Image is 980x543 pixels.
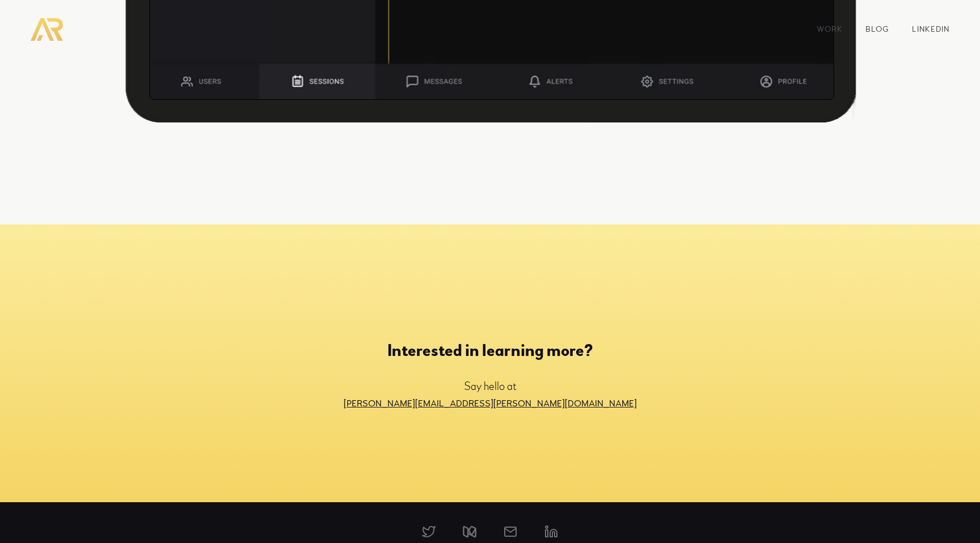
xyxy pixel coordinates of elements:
a: WORK [805,19,854,40]
p: Say hello at [45,377,935,396]
a: Blog [854,19,901,40]
a: home [31,18,63,41]
div: [PERSON_NAME][EMAIL_ADDRESS][PERSON_NAME][DOMAIN_NAME] [344,396,637,412]
a: [PERSON_NAME][EMAIL_ADDRESS][PERSON_NAME][DOMAIN_NAME] [45,396,935,457]
a: LinkedIn [901,19,961,40]
strong: Interested in learning more? [387,342,593,359]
